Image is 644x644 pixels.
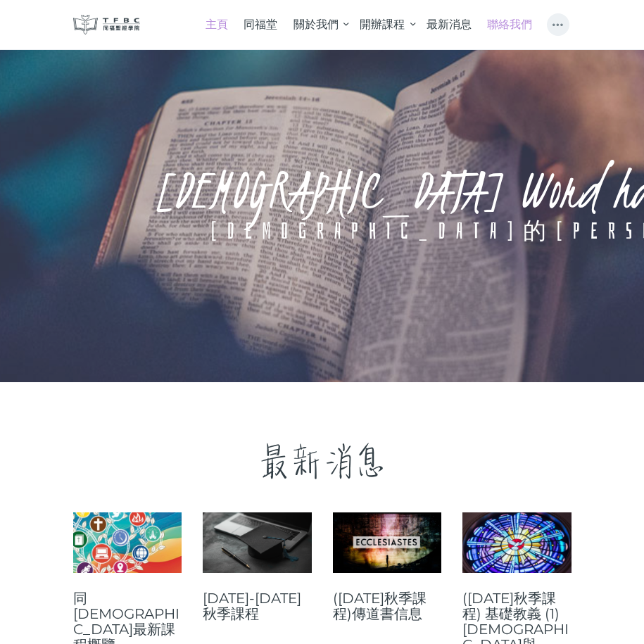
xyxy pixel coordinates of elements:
a: 開辦課程 [352,7,418,42]
img: 同福聖經學院 TFBC [73,15,140,34]
a: 聯絡我們 [479,7,540,42]
div: 的 [523,220,557,241]
a: [DATE]-[DATE]秋季課程 [203,591,312,621]
a: 最新消息 [418,7,479,42]
a: 同福堂 [236,7,285,42]
a: 關於我們 [286,7,352,42]
a: 主頁 [198,7,236,42]
span: 關於我們 [293,18,339,31]
p: 最新消息 [73,431,572,491]
span: 同福堂 [244,18,277,31]
div: [DEMOGRAPHIC_DATA] [211,220,523,241]
span: 主頁 [206,18,228,31]
span: 聯絡我們 [487,18,532,31]
a: ([DATE]秋季課程)傳道書信息 [333,591,442,621]
span: 最新消息 [427,18,472,31]
span: 開辦課程 [360,18,405,31]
